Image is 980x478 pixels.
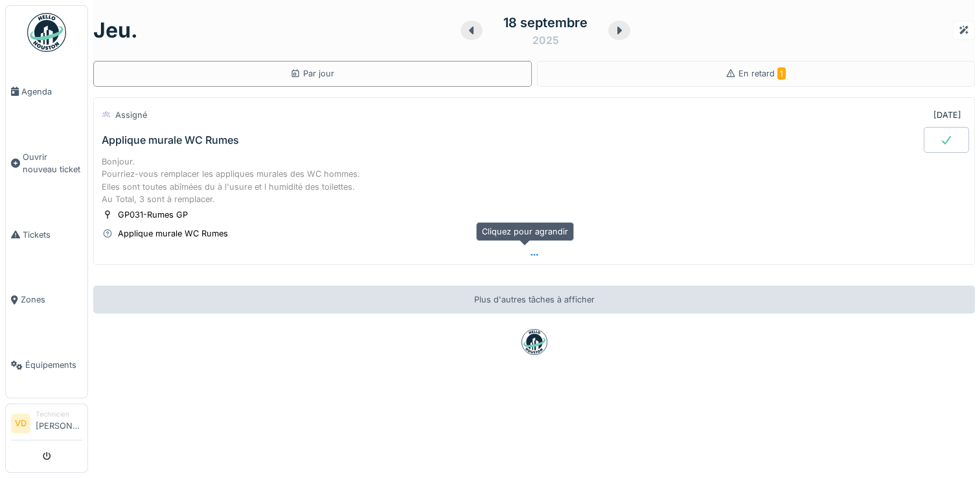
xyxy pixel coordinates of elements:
[11,414,30,433] li: VD
[118,227,228,240] div: Applique murale WC Rumes
[27,13,66,52] img: Badge_color-CXgf-gQk.svg
[23,151,82,176] span: Ouvrir nouveau ticket
[118,209,188,221] div: GP031-Rumes GP
[23,229,82,241] span: Tickets
[532,32,559,48] div: 2025
[11,409,82,440] a: VD Technicien[PERSON_NAME]
[93,18,138,43] h1: jeu.
[6,267,87,333] a: Zones
[503,13,587,32] div: 18 septembre
[6,202,87,267] a: Tickets
[933,109,961,121] div: [DATE]
[476,222,574,241] div: Cliquez pour agrandir
[93,286,975,313] div: Plus d'autres tâches à afficher
[777,67,786,80] span: 1
[102,155,966,205] div: Bonjour. Pourriez-vous remplacer les appliques murales des WC hommes. Elles sont toutes abîmées d...
[21,85,82,98] span: Agenda
[6,59,87,124] a: Agenda
[6,124,87,202] a: Ouvrir nouveau ticket
[21,293,82,306] span: Zones
[36,409,82,437] li: [PERSON_NAME]
[738,69,786,78] span: En retard
[102,134,239,146] div: Applique murale WC Rumes
[115,109,147,121] div: Assigné
[290,67,334,80] div: Par jour
[36,409,82,419] div: Technicien
[521,329,547,355] img: badge-BVDL4wpA.svg
[25,359,82,371] span: Équipements
[6,332,87,398] a: Équipements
